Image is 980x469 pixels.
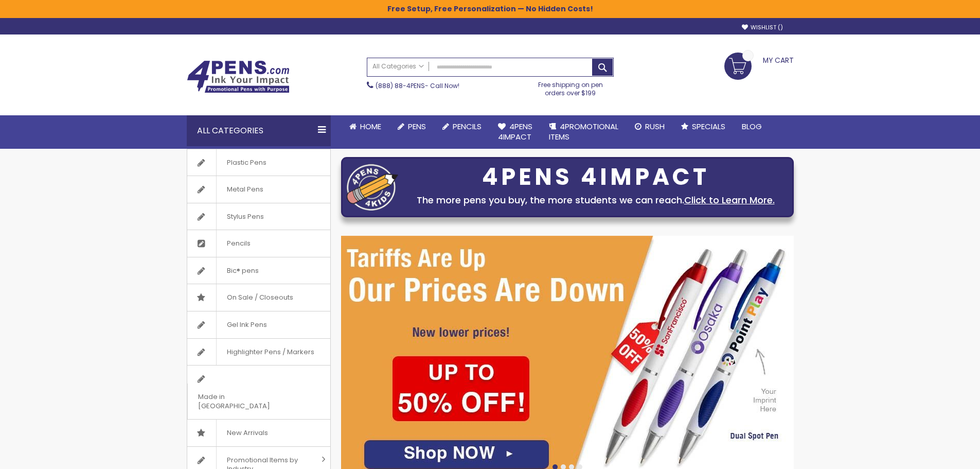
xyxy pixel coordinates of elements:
a: All Categories [367,58,429,75]
span: Stylus Pens [216,203,274,230]
a: Wishlist [742,24,783,31]
div: All Categories [187,115,331,146]
a: 4PROMOTIONALITEMS [541,115,627,149]
a: On Sale / Closeouts [187,284,330,311]
span: On Sale / Closeouts [216,284,304,311]
img: four_pen_logo.png [347,164,398,211]
a: Click to Learn More. [684,194,775,206]
a: Gel Ink Pens [187,311,330,338]
a: Stylus Pens [187,203,330,230]
a: Plastic Pens [187,149,330,176]
a: Pencils [187,230,330,257]
a: Home [341,115,389,138]
span: Blog [742,121,762,132]
a: Pens [389,115,434,138]
a: Rush [627,115,673,138]
span: All Categories [372,62,424,71]
a: Metal Pens [187,176,330,203]
a: Specials [673,115,734,138]
span: Pencils [453,121,482,132]
a: Blog [734,115,770,138]
span: Rush [645,121,665,132]
span: Pencils [216,230,261,257]
span: Plastic Pens [216,149,277,176]
a: 4Pens4impact [490,115,541,149]
span: Metal Pens [216,176,274,203]
span: Home [360,121,381,132]
div: 4PENS 4IMPACT [403,166,788,188]
span: 4PROMOTIONAL ITEMS [549,121,618,142]
a: Bic® pens [187,257,330,284]
div: The more pens you buy, the more students we can reach. [403,193,788,207]
div: Free shipping on pen orders over $199 [527,77,614,97]
a: (888) 88-4PENS [376,81,425,90]
span: Highlighter Pens / Markers [216,339,325,366]
a: Made in [GEOGRAPHIC_DATA] [187,366,330,419]
span: Gel Ink Pens [216,311,277,338]
a: Pencils [434,115,490,138]
span: Made in [GEOGRAPHIC_DATA] [187,384,305,419]
span: Bic® pens [216,257,269,284]
a: New Arrivals [187,420,330,446]
img: 4Pens Custom Pens and Promotional Products [187,60,290,93]
span: New Arrivals [216,420,278,446]
span: Specials [692,121,725,132]
span: - Call Now! [376,81,459,90]
span: 4Pens 4impact [498,121,532,142]
span: Pens [408,121,426,132]
a: Highlighter Pens / Markers [187,339,330,366]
